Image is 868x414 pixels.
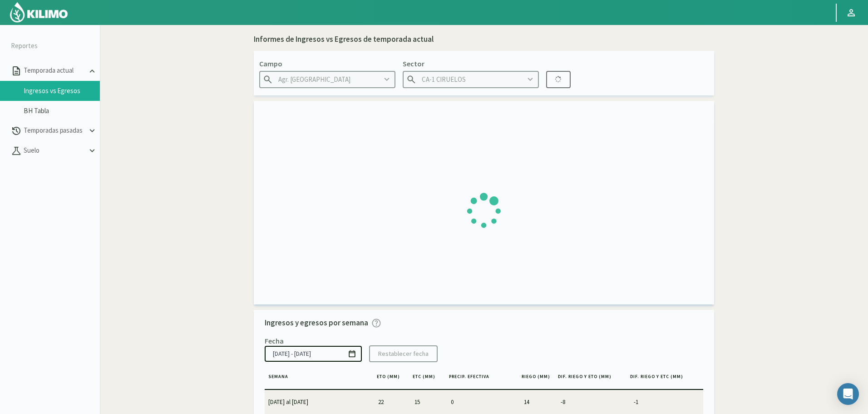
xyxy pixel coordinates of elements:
[375,390,411,414] td: 22
[24,87,100,95] a: Ingresos vs Egresos
[409,369,445,389] th: ETC (mm)
[259,58,395,69] p: Campo
[554,369,626,389] th: Dif. riego y eto (mm)
[445,369,518,389] th: Precip. efectiva
[22,145,87,156] p: Suelo
[265,317,368,329] p: Ingresos y egresos por semana
[630,390,703,414] td: -1
[254,34,434,45] div: Informes de Ingresos vs Egresos de temporada actual
[9,1,69,23] img: Kilimo
[259,71,395,88] input: Escribe para buscar
[403,71,539,88] input: Escribe para buscar
[557,390,630,414] td: -8
[626,369,699,389] th: Dif. riego y etc (mm)
[265,336,284,345] div: Fecha
[411,390,447,414] td: 15
[403,58,539,69] p: Sector
[265,346,362,362] input: dd/mm/yyyy - dd/mm/yyyy
[265,390,375,414] td: [DATE] al [DATE]
[520,390,557,414] td: 14
[447,390,520,414] td: 0
[265,369,373,389] th: Semana
[518,369,554,389] th: Riego (mm)
[24,107,100,115] a: BH Tabla
[837,383,859,405] div: Open Intercom Messenger
[22,125,87,136] p: Temporadas pasadas
[22,65,87,76] p: Temporada actual
[373,369,409,389] th: ETO (mm)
